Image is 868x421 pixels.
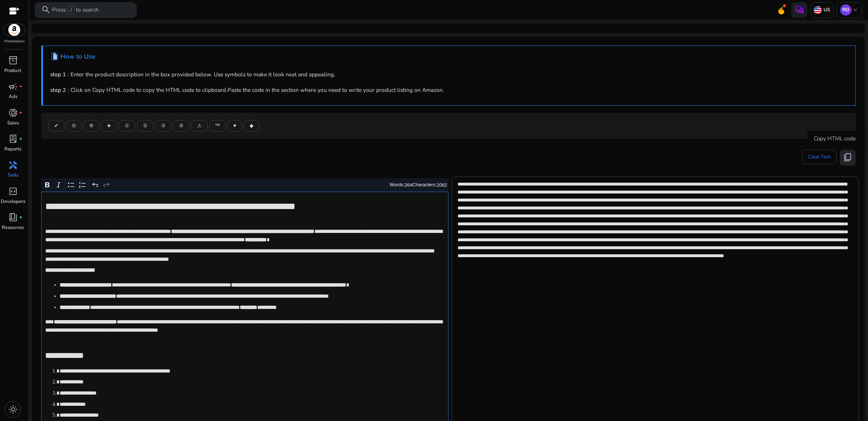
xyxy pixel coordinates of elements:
[89,122,93,129] span: ®
[8,187,18,196] span: code_blocks
[8,56,18,65] span: inventory_2
[155,120,171,132] button: ③
[19,137,22,141] span: fiber_manual_record
[72,122,76,129] span: ©
[119,120,135,132] button: ①
[50,70,848,78] p: : Enter the product description in the box provided below. Use symbols to make it look neat and a...
[8,134,18,144] span: lab_profile
[8,213,18,222] span: book_4
[48,120,64,132] button: ✔
[41,5,51,14] span: search
[8,108,18,118] span: donut_small
[41,178,448,192] div: Editor toolbar
[107,122,111,129] span: ★
[50,86,848,94] p: : Click on Copy HTML code to copy the HTML code to clipboard.Paste the code in the section where ...
[4,146,21,153] p: Reports
[4,39,25,44] p: Marketplace
[437,182,447,188] label: 2082
[390,180,447,190] div: Words: Characters:
[173,120,190,132] button: ④
[840,4,851,16] p: RD
[19,85,22,88] span: fiber_manual_record
[52,6,99,14] p: Press to search
[808,150,831,164] span: Clear Text
[60,53,95,60] h4: How to Use
[4,24,25,36] img: amazon.svg
[852,7,859,13] span: keyboard_arrow_down
[814,6,822,14] img: us.svg
[101,120,117,132] button: ★
[404,182,412,188] label: 264
[8,82,18,92] span: campaign
[233,122,236,129] span: ♥
[244,120,259,132] button: ◆
[4,67,21,75] p: Product
[50,86,66,94] b: step 2
[179,122,184,129] span: ④
[7,172,18,179] p: Tools
[161,122,166,129] span: ③
[227,120,242,132] button: ♥
[54,122,59,129] span: ✔
[19,216,22,219] span: fiber_manual_record
[8,405,18,414] span: light_mode
[191,120,208,132] button: ⚠
[215,122,220,129] span: ™
[125,122,129,129] span: ①
[66,120,82,132] button: ©
[250,122,254,129] span: ◆
[50,71,66,78] b: step 1
[843,153,852,162] span: content_copy
[822,7,830,13] p: US
[9,93,17,101] p: Ads
[840,150,856,166] button: content_copy
[8,161,18,170] span: handyman
[2,224,24,231] p: Resources
[19,111,22,115] span: fiber_manual_record
[197,122,202,129] span: ⚠
[7,120,19,127] p: Sales
[802,150,837,164] button: Clear Text
[1,198,25,205] p: Developers
[807,131,862,146] div: Copy HTML code
[84,120,99,132] button: ®
[143,122,148,129] span: ②
[209,120,226,132] button: ™
[137,120,153,132] button: ②
[67,6,74,14] span: /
